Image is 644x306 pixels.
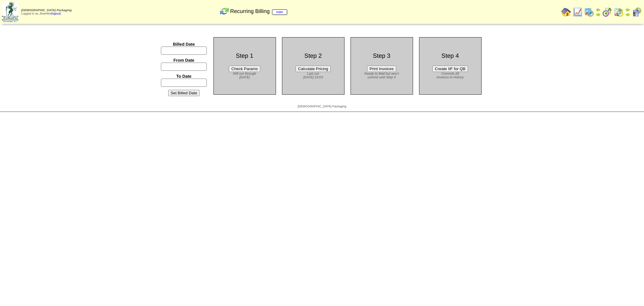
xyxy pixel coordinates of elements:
img: arrowright.gif [596,12,601,17]
img: calendarcustomer.gif [632,7,642,17]
a: Print Invoices [367,67,396,71]
img: line_graph.gif [573,7,582,17]
div: Step 1 [218,53,271,60]
img: arrowleft.gif [625,7,630,12]
img: calendarinout.gif [614,7,623,17]
div: Step 2 [287,53,340,60]
img: home.gif [561,7,571,17]
img: zoroco-logo-small.webp [2,2,18,22]
a: main [272,9,287,15]
img: arrowleft.gif [596,7,601,12]
span: Logged in as Jkoehler [21,9,72,15]
span: [DEMOGRAPHIC_DATA] Packaging [21,9,72,12]
label: From Date [173,58,194,63]
div: Step 3 [355,53,408,60]
img: arrowright.gif [625,12,630,17]
img: calendarblend.gif [602,7,612,17]
div: Will run through [DATE] [218,72,271,79]
div: Last run [DATE] 15:03 [287,72,340,79]
a: Create IIF for QB [432,67,468,71]
button: Calculate Pricing [296,66,331,72]
img: calendarprod.gif [584,7,594,17]
label: To Date [176,74,191,79]
button: Create IIF for QB [432,66,468,72]
button: Print Invoices [367,66,396,72]
a: Calculate Pricing [296,67,331,71]
div: Step 4 [424,53,477,60]
button: Check Params [229,66,260,72]
a: (logout) [51,12,61,15]
div: Commits All Invoices to History [424,72,477,79]
a: Check Params [229,67,260,71]
img: reconcile.gif [219,6,229,16]
button: Set Billed Date [168,90,200,96]
div: Ready to Mail but won't commit until Step 4 [355,72,408,79]
span: [DEMOGRAPHIC_DATA] Packaging [298,105,346,108]
span: Recurring Billing [230,8,287,15]
label: Billed Date [173,42,195,47]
